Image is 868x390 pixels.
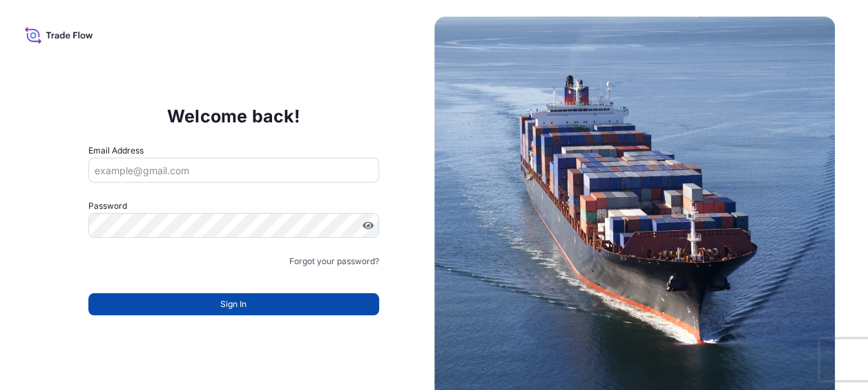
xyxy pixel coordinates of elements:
[88,293,379,315] button: Sign In
[88,199,379,213] label: Password
[220,297,247,311] span: Sign In
[88,158,379,183] input: example@gmail.com
[363,220,374,231] button: Show password
[289,254,379,268] a: Forgot your password?
[88,144,144,158] label: Email Address
[167,105,300,127] p: Welcome back!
